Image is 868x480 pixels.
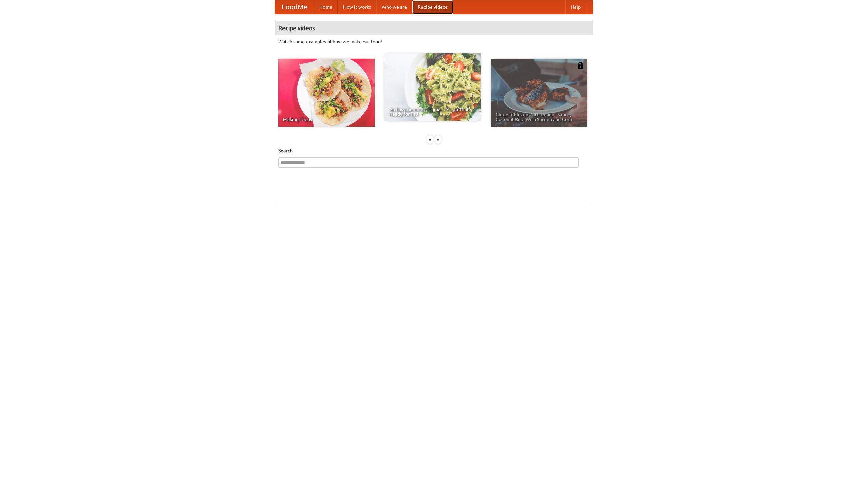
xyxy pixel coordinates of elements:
div: » [435,135,441,144]
a: Making Tacos [278,59,375,127]
h5: Search [278,147,590,154]
a: Who we are [376,0,412,14]
a: FoodMe [275,0,314,14]
a: How it works [338,0,376,14]
a: Help [565,0,586,14]
a: An Easy, Summery Tomato Pasta That's Ready for Fall [384,53,481,121]
span: Making Tacos [283,117,370,122]
div: « [427,135,433,144]
img: 483408.png [577,62,584,69]
h4: Recipe videos [275,21,593,35]
p: Watch some examples of how we make our food! [278,38,590,45]
span: An Easy, Summery Tomato Pasta That's Ready for Fall [389,107,476,116]
a: Home [314,0,338,14]
a: Recipe videos [412,0,453,14]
